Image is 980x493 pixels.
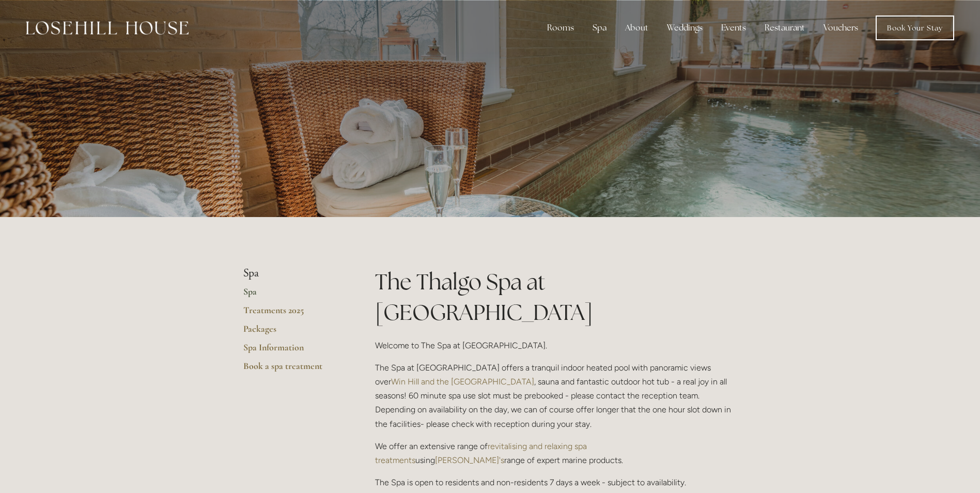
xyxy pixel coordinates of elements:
[713,18,754,38] div: Events
[375,439,737,467] p: We offer an extensive range of using range of expert marine products.
[584,18,615,38] div: Spa
[375,338,737,352] p: Welcome to The Spa at [GEOGRAPHIC_DATA].
[375,267,737,328] h1: The Thalgo Spa at [GEOGRAPHIC_DATA]
[243,304,342,323] a: Treatments 2025
[659,18,711,38] div: Weddings
[243,360,342,379] a: Book a spa treatment
[243,323,342,342] a: Packages
[375,361,737,431] p: The Spa at [GEOGRAPHIC_DATA] offers a tranquil indoor heated pool with panoramic views over , sau...
[26,21,189,35] img: Losehill House
[243,286,342,304] a: Spa
[243,267,342,280] li: Spa
[243,342,342,360] a: Spa Information
[815,18,866,38] a: Vouchers
[391,377,534,387] a: Win Hill and the [GEOGRAPHIC_DATA]
[539,18,582,38] div: Rooms
[617,18,657,38] div: About
[756,18,813,38] div: Restaurant
[876,16,954,40] a: Book Your Stay
[435,455,504,465] a: [PERSON_NAME]'s
[375,475,737,489] p: The Spa is open to residents and non-residents 7 days a week - subject to availability.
